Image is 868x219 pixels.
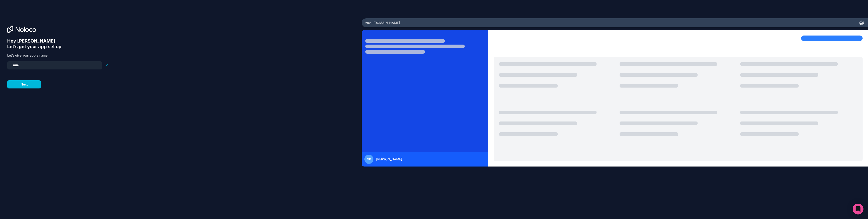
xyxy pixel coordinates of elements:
[376,157,402,162] span: [PERSON_NAME]
[7,38,108,44] h6: Hey [PERSON_NAME]
[853,204,863,214] div: Open Intercom Messenger
[367,157,371,161] span: VR
[7,80,41,88] button: Next
[7,44,108,50] h6: Let’s get your app set up
[365,21,400,25] span: zavii .[DOMAIN_NAME]
[7,53,108,58] p: Let’s give your app a name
